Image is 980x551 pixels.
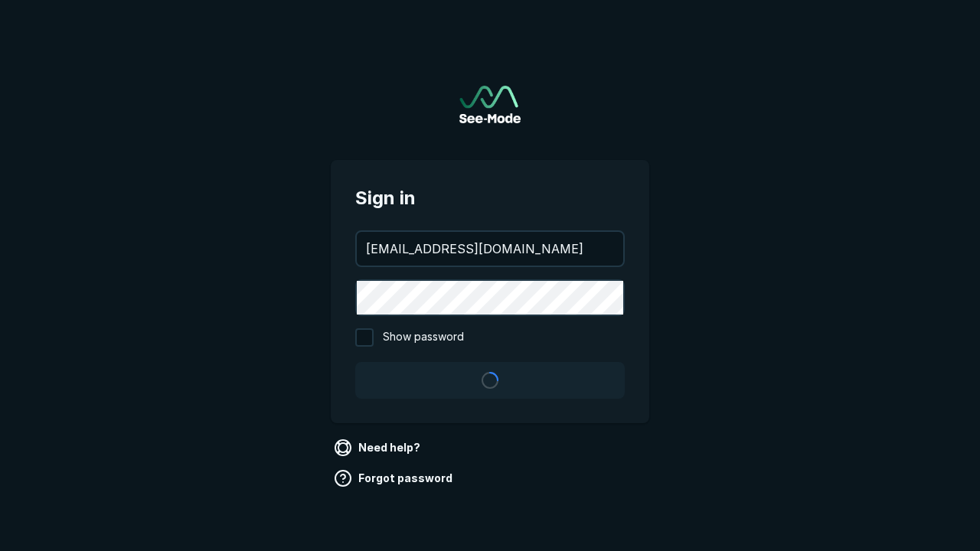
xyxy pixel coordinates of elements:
a: Go to sign in [459,86,521,123]
a: Forgot password [331,466,459,491]
span: Show password [383,328,464,347]
a: Need help? [331,435,426,460]
input: your@email.com [357,232,623,266]
img: See-Mode Logo [459,86,521,123]
span: Sign in [355,184,625,212]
